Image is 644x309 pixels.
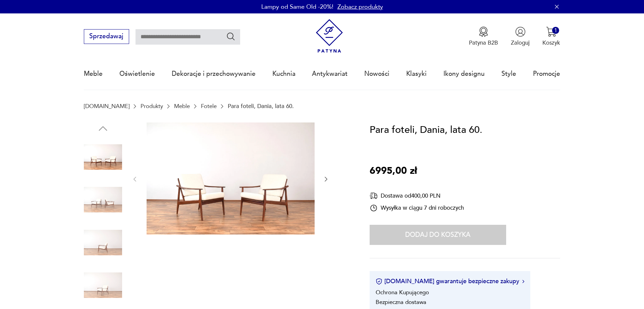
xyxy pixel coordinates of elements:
a: Produkty [141,103,163,109]
a: Meble [84,58,103,89]
h1: Para foteli, Dania, lata 60. [370,122,482,138]
a: Ikona medaluPatyna B2B [469,27,498,47]
div: Dostawa od 400,00 PLN [370,192,464,200]
a: Ikony designu [443,58,485,89]
a: Oświetlenie [119,58,155,89]
button: 1Koszyk [542,27,560,47]
img: Ikona koszyka [546,27,556,37]
li: Ochrona Kupującego [376,289,429,296]
a: Style [501,58,516,89]
a: Klasyki [406,58,427,89]
img: Zdjęcie produktu Para foteli, Dania, lata 60. [84,138,122,176]
a: Zobacz produkty [337,3,383,11]
p: Patyna B2B [469,39,498,47]
img: Zdjęcie produktu Para foteli, Dania, lata 60. [84,266,122,304]
button: Patyna B2B [469,27,498,47]
button: Szukaj [226,32,236,41]
a: Sprzedawaj [84,34,129,40]
img: Zdjęcie produktu Para foteli, Dania, lata 60. [84,181,122,219]
img: Ikona dostawy [370,192,378,200]
a: Promocje [533,58,560,89]
button: [DOMAIN_NAME] gwarantuje bezpieczne zakupy [376,277,524,286]
p: Para foteli, Dania, lata 60. [228,103,294,109]
img: Zdjęcie produktu Para foteli, Dania, lata 60. [84,223,122,262]
p: Koszyk [542,39,560,47]
p: 6995,00 zł [370,163,417,179]
a: Fotele [201,103,217,109]
a: Meble [174,103,190,109]
a: Antykwariat [312,58,347,89]
p: Lampy od Same Old -20%! [261,3,333,11]
a: Nowości [364,58,389,89]
img: Patyna - sklep z meblami i dekoracjami vintage [313,19,346,53]
li: Bezpieczna dostawa [376,298,426,306]
img: Ikona certyfikatu [376,278,382,285]
div: 1 [552,27,559,34]
a: Kuchnia [272,58,296,89]
button: Zaloguj [511,27,530,47]
button: Sprzedawaj [84,29,129,44]
a: [DOMAIN_NAME] [84,103,129,109]
img: Ikona strzałki w prawo [522,280,524,283]
img: Zdjęcie produktu Para foteli, Dania, lata 60. [147,122,315,235]
img: Ikonka użytkownika [515,27,526,37]
p: Zaloguj [511,39,530,47]
div: Wysyłka w ciągu 7 dni roboczych [370,204,464,212]
img: Ikona medalu [478,27,489,37]
a: Dekoracje i przechowywanie [172,58,256,89]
